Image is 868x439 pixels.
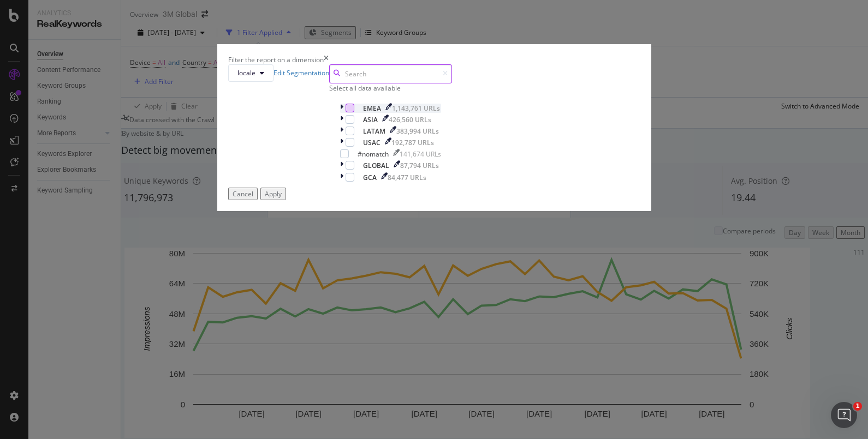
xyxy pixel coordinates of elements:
[400,149,441,159] div: 141,674 URLs
[265,189,282,199] div: Apply
[396,127,439,136] div: 383,994 URLs
[363,104,381,113] div: EMEA
[324,55,329,64] div: times
[237,68,255,77] span: locale
[358,149,389,159] div: #nomatch
[388,173,426,182] div: 84,477 URLs
[228,188,258,200] button: Cancel
[400,161,439,170] div: 87,794 URLs
[389,115,431,124] div: 426,560 URLs
[391,138,434,147] div: 192,787 URLs
[363,161,389,170] div: GLOBAL
[831,402,857,428] iframe: Intercom live chat
[329,64,452,83] input: Search
[392,104,440,113] div: 1,143,761 URLs
[363,127,385,136] div: LATAM
[363,138,381,147] div: USAC
[260,188,286,200] button: Apply
[363,173,377,182] div: GCA
[228,55,324,64] div: Filter the report on a dimension
[217,44,651,211] div: modal
[329,83,452,93] div: Select all data available
[228,64,274,82] button: locale
[274,68,329,77] a: Edit Segmentation
[233,189,253,199] div: Cancel
[363,115,378,124] div: ASIA
[853,402,862,411] span: 1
